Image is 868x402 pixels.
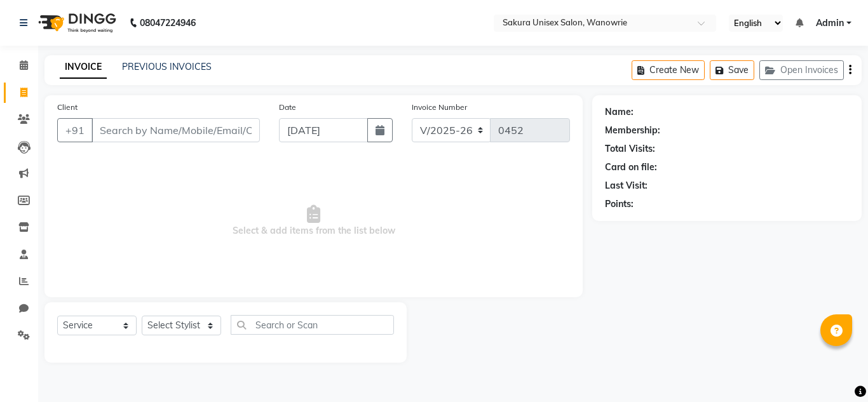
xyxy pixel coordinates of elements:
div: Name: [605,105,634,119]
div: Last Visit: [605,179,648,192]
div: Points: [605,198,634,211]
label: Invoice Number [412,102,467,113]
a: PREVIOUS INVOICES [122,61,212,72]
label: Date [279,102,296,113]
b: 08047224946 [140,5,196,41]
label: Client [57,102,78,113]
div: Total Visits: [605,142,655,156]
button: Save [710,60,754,80]
span: Admin [816,17,844,30]
div: Membership: [605,124,660,137]
button: Create New [632,60,705,80]
a: INVOICE [60,56,107,79]
span: Select & add items from the list below [57,157,570,285]
img: logo [32,5,119,41]
input: Search or Scan [231,315,394,335]
button: +91 [57,118,93,142]
button: Open Invoices [759,60,844,80]
div: Card on file: [605,161,657,174]
input: Search by Name/Mobile/Email/Code [92,118,260,142]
